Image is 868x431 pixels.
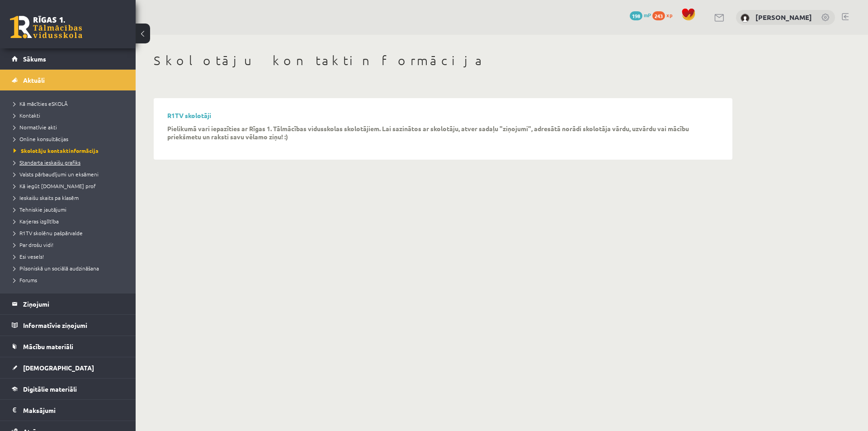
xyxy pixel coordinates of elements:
h1: Skolotāju kontaktinformācija [154,53,732,68]
span: Online konsultācijas [14,135,68,142]
legend: Maksājumi [23,400,124,421]
a: Pilsoniskā un sociālā audzināšana [14,264,127,272]
span: Par drošu vidi! [14,241,53,248]
span: Pilsoniskā un sociālā audzināšana [14,265,99,272]
span: Aktuāli [23,76,45,84]
span: Digitālie materiāli [23,385,77,393]
a: Online konsultācijas [14,135,127,143]
img: Artūrs Keinovskis [741,14,750,23]
a: Tehniskie jautājumi [14,205,127,213]
span: Sākums [23,55,46,63]
a: Forums [14,276,127,284]
a: Rīgas 1. Tālmācības vidusskola [10,16,82,38]
a: [PERSON_NAME] [755,13,812,22]
a: [DEMOGRAPHIC_DATA] [12,357,124,378]
span: Mācību materiāli [23,342,73,350]
span: 198 [630,11,642,20]
span: Valsts pārbaudījumi un eksāmeni [14,171,99,178]
a: Mācību materiāli [12,336,124,357]
a: 198 mP [630,11,651,19]
a: Informatīvie ziņojumi [12,315,124,336]
a: Maksājumi [12,400,124,421]
a: Ziņojumi [12,294,124,314]
span: Karjeras izglītība [14,218,59,225]
a: 243 xp [652,11,677,19]
span: Kā mācīties eSKOLĀ [14,100,68,107]
a: Digitālie materiāli [12,379,124,399]
span: Tehniskie jautājumi [14,206,66,213]
a: Skolotāju kontaktinformācija [14,147,127,155]
span: Esi vesels! [14,253,44,260]
a: Esi vesels! [14,252,127,260]
span: mP [644,11,651,19]
a: R1TV skolēnu pašpārvalde [14,229,127,237]
span: Kā iegūt [DOMAIN_NAME] prof [14,182,96,189]
span: xp [666,11,672,19]
a: Par drošu vidi! [14,241,127,249]
a: Karjeras izglītība [14,217,127,225]
legend: Ziņojumi [23,294,124,314]
a: Valsts pārbaudījumi un eksāmeni [14,170,127,178]
a: Kā mācīties eSKOLĀ [14,99,127,108]
b: Pielikumā vari iepazīties ar Rīgas 1. Tālmācības vidusskolas skolotājiem. Lai sazinātos ar skolot... [167,124,689,141]
a: Kā iegūt [DOMAIN_NAME] prof [14,182,127,190]
a: Normatīvie akti [14,123,127,131]
a: Aktuāli [12,70,124,90]
a: Ieskaišu skaits pa klasēm [14,194,127,202]
span: Standarta ieskaišu grafiks [14,159,80,166]
span: Normatīvie akti [14,123,57,131]
span: Ieskaišu skaits pa klasēm [14,194,79,201]
a: Sākums [12,48,124,69]
span: R1TV skolēnu pašpārvalde [14,229,83,237]
span: Skolotāju kontaktinformācija [14,147,99,154]
a: Standarta ieskaišu grafiks [14,158,127,166]
legend: Informatīvie ziņojumi [23,315,124,336]
a: Kontakti [14,111,127,119]
span: [DEMOGRAPHIC_DATA] [23,364,94,372]
a: R1TV skolotāji [167,111,211,119]
span: Forums [14,276,37,284]
span: Kontakti [14,112,40,119]
span: 243 [652,11,665,20]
